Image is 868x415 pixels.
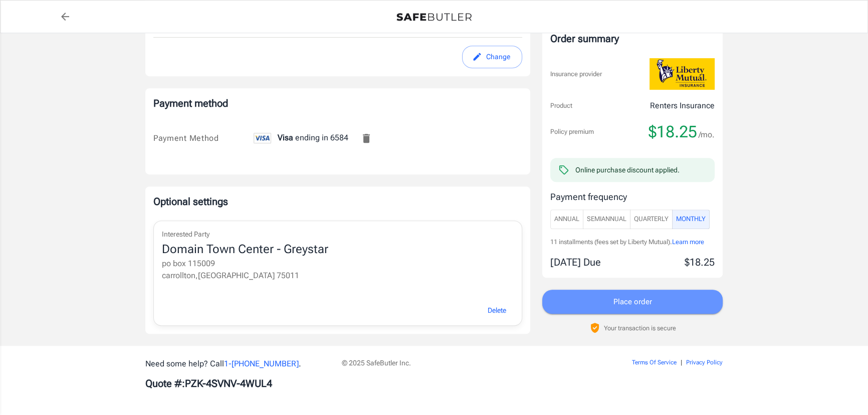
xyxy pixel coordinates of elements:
button: edit [462,46,522,68]
span: Place order [613,295,652,308]
p: Renters Insurance [650,99,715,111]
p: Interested Party [162,229,514,240]
span: 11 installments (fees set by Liberty Mutual). [550,238,672,245]
span: $18.25 [648,121,697,141]
span: Visa [278,133,293,142]
button: Quarterly [630,209,673,229]
div: Domain Town Center - Greystar [162,242,514,258]
span: SemiAnnual [587,213,626,225]
span: /mo. [699,127,715,141]
p: [DATE] Due [550,255,601,270]
span: ending in 6584 [254,133,348,142]
p: Product [550,101,572,111]
p: $18.25 [685,255,715,270]
div: Order summary [550,31,715,46]
a: 1-[PHONE_NUMBER] [224,359,299,368]
a: Privacy Policy [686,359,723,366]
button: Remove this card [354,126,378,150]
span: Annual [554,213,579,225]
a: back to quotes [55,7,75,27]
p: Payment method [153,96,522,110]
button: Delete [476,300,518,321]
span: | [681,359,682,366]
span: Quarterly [634,213,669,225]
p: © 2025 SafeButler Inc. [342,358,575,368]
img: Liberty Mutual [649,58,715,90]
p: Optional settings [153,194,522,209]
img: visa [254,133,271,143]
div: Payment Method [153,132,254,144]
button: Annual [550,209,583,229]
span: Monthly [676,213,706,225]
p: Insurance provider [550,69,602,79]
a: Terms Of Service [632,359,677,366]
span: Delete [488,304,506,317]
p: po box 115009 [162,258,514,270]
span: Learn more [672,238,704,245]
p: Your transaction is secure [604,323,676,332]
div: Online purchase discount applied. [575,164,680,174]
button: Monthly [672,209,710,229]
p: carrollton , [GEOGRAPHIC_DATA] 75011 [162,270,514,282]
p: Policy premium [550,127,594,137]
img: Back to quotes [396,13,472,21]
button: SemiAnnual [583,209,630,229]
button: Place order [542,290,723,314]
b: Quote #: PZK-4SVNV-4WUL4 [145,377,272,389]
p: Payment frequency [550,189,715,203]
p: Need some help? Call . [145,358,330,370]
